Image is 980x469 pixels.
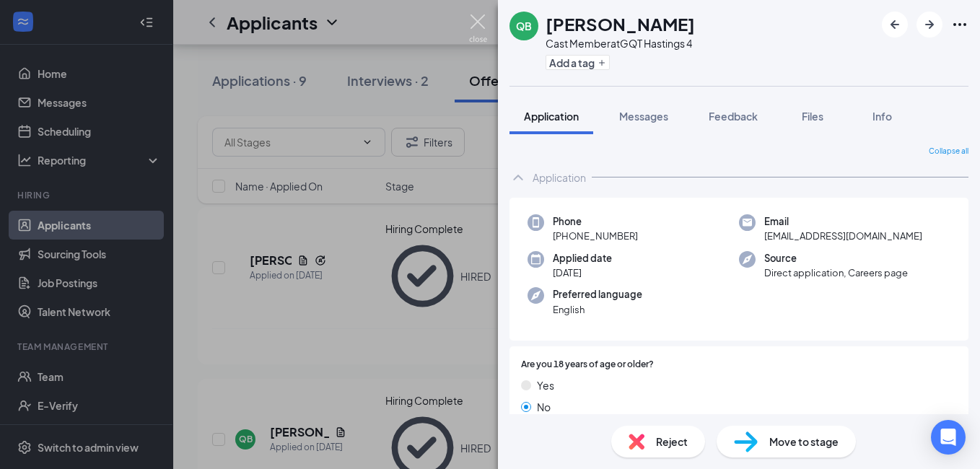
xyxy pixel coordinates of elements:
[886,16,904,33] svg: ArrowLeftNew
[537,377,554,393] span: Yes
[951,16,968,33] svg: Ellipses
[546,36,695,51] div: Cast Member at GQT Hastings 4
[802,110,823,123] span: Files
[546,55,610,70] button: PlusAdd a tag
[769,434,839,450] span: Move to stage
[516,19,532,33] div: QB
[537,399,551,415] span: No
[764,214,922,229] span: Email
[764,229,922,243] span: [EMAIL_ADDRESS][DOMAIN_NAME]
[931,420,966,455] div: Open Intercom Messenger
[929,146,968,157] span: Collapse all
[509,169,527,186] svg: ChevronUp
[553,266,612,280] span: [DATE]
[598,58,606,67] svg: Plus
[553,251,612,266] span: Applied date
[553,214,638,229] span: Phone
[916,12,942,38] button: ArrowRight
[619,110,668,123] span: Messages
[524,110,579,123] span: Application
[656,434,688,450] span: Reject
[521,358,654,372] span: Are you 18 years of age or older?
[709,110,758,123] span: Feedback
[533,170,586,185] div: Application
[882,12,908,38] button: ArrowLeftNew
[921,16,938,33] svg: ArrowRight
[764,251,908,266] span: Source
[872,110,892,123] span: Info
[553,302,642,317] span: English
[764,266,908,280] span: Direct application, Careers page
[553,229,638,243] span: [PHONE_NUMBER]
[553,287,642,302] span: Preferred language
[546,12,695,36] h1: [PERSON_NAME]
